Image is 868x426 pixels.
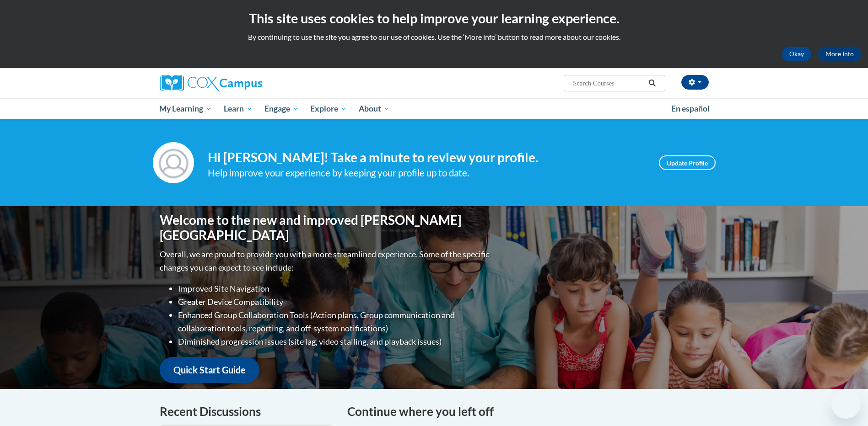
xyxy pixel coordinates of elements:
iframe: Button to launch messaging window [831,389,861,419]
img: Cox Campus [160,75,262,91]
h4: Hi [PERSON_NAME]! Take a minute to review your profile. [208,150,645,165]
button: Account Settings [681,75,709,90]
span: Engage [264,103,299,114]
a: Explore [304,98,353,119]
h1: Welcome to the new and improved [PERSON_NAME][GEOGRAPHIC_DATA] [160,213,491,243]
a: En español [665,99,716,118]
p: Overall, we are proud to provide you with a more streamlined experience. Some of the specific cha... [160,248,491,274]
span: Explore [310,103,347,114]
span: Learn [224,103,253,114]
span: My Learning [159,103,212,114]
span: En español [671,104,710,113]
div: Help improve your experience by keeping your profile up to date. [208,165,645,181]
div: Main menu [146,98,722,119]
a: More Info [818,47,861,61]
p: By continuing to use the site you agree to our use of cookies. Use the ‘More info’ button to read... [7,32,861,42]
button: Search [645,78,659,89]
a: Engage [259,98,305,119]
li: Enhanced Group Collaboration Tools (Action plans, Group communication and collaboration tools, re... [178,309,491,335]
li: Diminished progression issues (site lag, video stalling, and playback issues) [178,335,491,348]
h2: This site uses cookies to help improve your learning experience. [7,9,861,27]
img: Profile Image [153,142,194,183]
a: Update Profile [659,155,716,170]
li: Greater Device Compatibility [178,295,491,309]
a: Quick Start Guide [160,357,259,383]
span: About [359,103,390,114]
button: Okay [782,47,811,61]
a: Cox Campus [160,75,334,91]
h4: Recent Discussions [160,403,334,421]
a: My Learning [154,98,218,119]
input: Search Courses [572,78,645,89]
li: Improved Site Navigation [178,282,491,295]
a: About [353,98,396,119]
h4: Continue where you left off [347,403,709,421]
a: Learn [218,98,259,119]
